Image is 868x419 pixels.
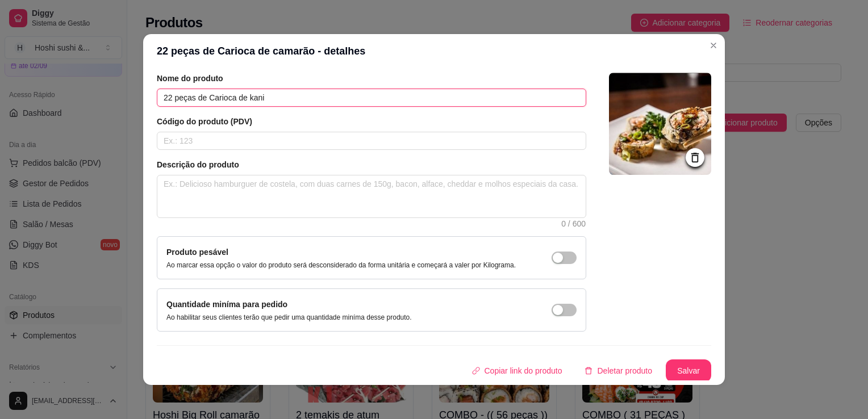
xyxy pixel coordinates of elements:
input: Ex.: Hamburguer de costela [157,89,586,107]
button: deleteDeletar produto [575,359,661,382]
p: Ao habilitar seus clientes terão que pedir uma quantidade miníma desse produto. [166,313,412,322]
button: Close [704,36,723,55]
img: logo da loja [609,73,711,175]
article: Descrição do produto [157,159,586,170]
label: Produto pesável [166,248,228,257]
button: Salvar [666,359,711,382]
p: Ao marcar essa opção o valor do produto será desconsiderado da forma unitária e começará a valer ... [166,261,516,270]
input: Ex.: 123 [157,132,586,150]
button: Copiar link do produto [463,359,571,382]
article: Código do produto (PDV) [157,116,586,127]
article: Nome do produto [157,73,586,84]
span: delete [585,367,592,375]
label: Quantidade miníma para pedido [166,300,287,309]
header: 22 peças de Carioca de camarão - detalhes [143,34,725,68]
